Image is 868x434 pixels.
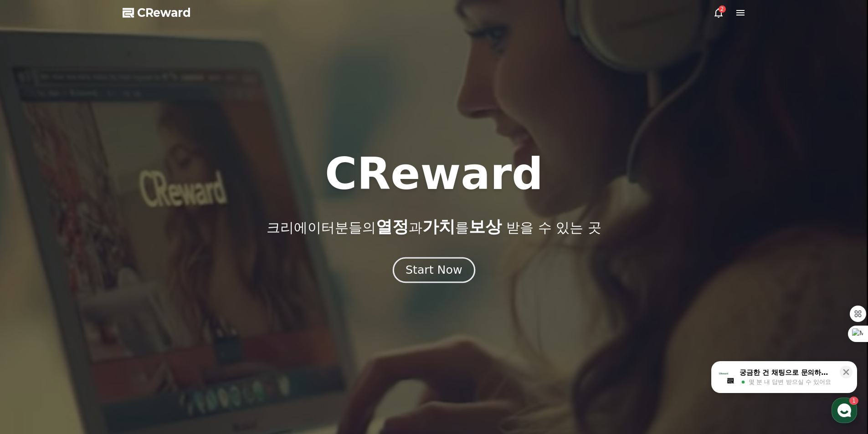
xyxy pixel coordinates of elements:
p: 크리에이터분들의 과 를 받을 수 있는 곳 [267,218,601,236]
span: 열정 [376,217,409,236]
a: Start Now [395,267,473,276]
span: CReward [137,5,191,20]
div: Start Now [406,262,462,278]
a: 설정 [118,289,175,311]
span: 1 [92,288,96,296]
a: 2 [713,7,724,18]
span: 보상 [469,217,502,236]
a: 홈 [3,289,60,311]
span: 가치 [422,217,455,236]
span: 홈 [29,302,34,310]
a: CReward [123,5,191,20]
span: 대화 [83,303,94,310]
span: 설정 [141,302,152,310]
h1: CReward [325,152,543,196]
div: 2 [719,5,726,13]
a: 1대화 [60,289,118,311]
button: Start Now [393,257,475,283]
